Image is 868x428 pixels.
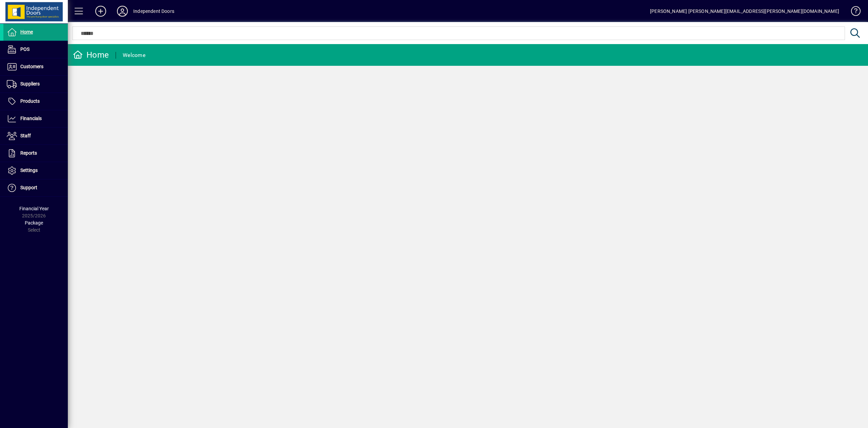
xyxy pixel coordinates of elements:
a: Reports [3,145,68,162]
div: [PERSON_NAME] [PERSON_NAME][EMAIL_ADDRESS][PERSON_NAME][DOMAIN_NAME] [650,6,839,17]
a: POS [3,41,68,58]
span: Package [25,220,43,226]
div: Home [73,50,109,60]
span: POS [20,46,29,52]
span: Suppliers [20,81,40,86]
a: Settings [3,162,68,179]
span: Financial Year [19,206,49,211]
div: Welcome [123,50,145,61]
span: Home [20,29,33,35]
span: Support [20,185,37,190]
div: Independent Doors [133,6,174,17]
button: Profile [112,5,133,17]
a: Products [3,93,68,110]
a: Support [3,179,68,196]
span: Reports [20,150,37,156]
span: Staff [20,133,31,138]
span: Products [20,98,40,104]
a: Staff [3,128,68,144]
span: Settings [20,168,38,173]
a: Suppliers [3,76,68,93]
a: Customers [3,58,68,75]
button: Add [90,5,112,17]
a: Financials [3,110,68,127]
span: Financials [20,116,42,121]
span: Customers [20,64,43,69]
a: Knowledge Base [846,1,860,23]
